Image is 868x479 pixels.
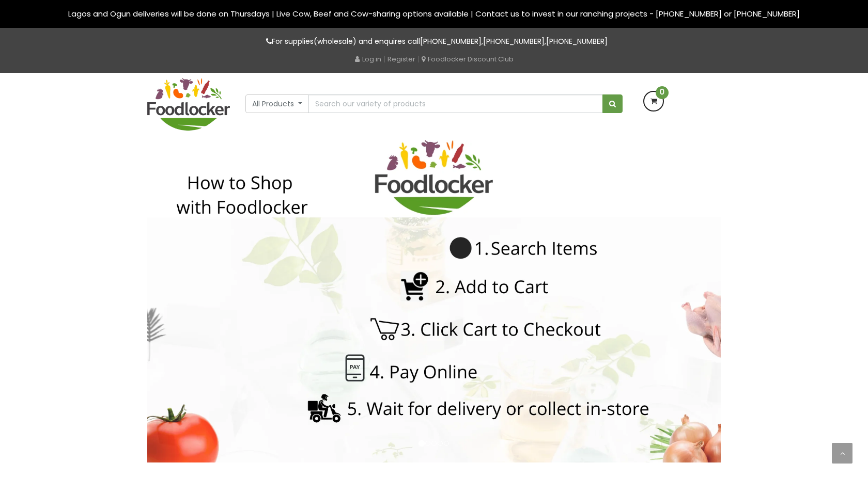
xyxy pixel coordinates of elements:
[308,94,603,113] input: Search our variety of products
[420,36,482,46] a: [PHONE_NUMBER]
[147,78,230,131] img: FoodLocker
[245,94,309,113] button: All Products
[656,86,669,99] span: 0
[422,54,514,64] a: Foodlocker Discount Club
[388,54,415,64] a: Register
[68,8,800,19] span: Lagos and Ogun deliveries will be done on Thursdays | Live Cow, Beef and Cow-sharing options avai...
[355,54,381,64] a: Log in
[147,140,721,462] img: Placing your order is simple as 1-2-3
[147,36,721,47] p: For supplies(wholesale) and enquires call , ,
[483,36,545,46] a: [PHONE_NUMBER]
[383,54,385,64] span: |
[417,54,420,64] span: |
[546,36,608,46] a: [PHONE_NUMBER]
